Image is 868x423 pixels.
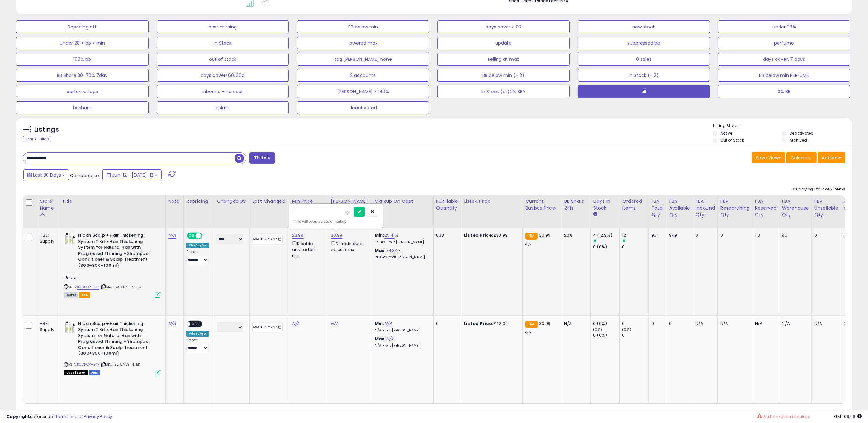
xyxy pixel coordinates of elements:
div: Title [62,198,163,205]
button: [PERSON_NAME] > 140% [297,85,429,98]
b: Listed Price: [464,232,493,238]
button: BB below min PERFUME [718,69,851,82]
a: N/A [384,320,392,327]
label: Out of Stock [720,137,744,143]
span: lipa [64,274,78,281]
div: 0 [651,321,661,327]
a: B0DFCPHB4X [77,362,99,367]
div: 951 [651,233,661,238]
div: % [375,233,428,244]
div: 0 [436,321,456,327]
div: FBA Unsellable Qty [814,198,838,218]
a: Terms of Use [55,413,83,419]
div: Displaying 1 to 2 of 2 items [791,186,845,192]
b: Min: [375,320,384,327]
button: BB below min [297,20,429,33]
b: Min: [375,232,384,238]
div: N/A [755,321,774,327]
div: 113 [755,233,774,238]
button: days cover, 7 days [718,53,851,66]
label: Deactivated [790,130,814,136]
div: FBA Reserved Qty [755,198,777,218]
span: FBM [89,370,100,375]
p: N/A Profit [PERSON_NAME] [375,328,428,333]
button: Last 30 Days [23,169,69,180]
a: 74.34 [386,247,398,254]
div: N/A [564,321,585,327]
div: £30.99 [464,233,518,238]
div: ASIN: [64,233,161,297]
img: 41j39CBuy-L._SL40_.jpg [64,233,77,245]
p: Listing States: [713,123,852,129]
a: 25.41 [384,232,395,239]
div: Win BuyBox [186,243,209,248]
h5: Listings [34,125,59,134]
div: £42.00 [464,321,518,327]
span: Jun-12 - [DATE]-12 [112,172,153,178]
div: 12 [622,233,648,238]
div: Markup on Cost [375,198,431,205]
span: Columns [790,155,811,161]
small: Days In Stock. [593,211,597,217]
strong: Copyright [6,413,30,419]
div: Preset: [186,250,209,264]
div: HBST Supply [40,233,54,244]
button: cost missing [157,20,289,33]
button: Repricing off [16,20,149,33]
div: 838 [436,233,456,238]
p: 28.04% Profit [PERSON_NAME] [375,255,428,260]
span: | SKU: ZJ-8VVE-NTEK [100,362,140,367]
div: N/A [695,321,713,327]
div: FBA Total Qty [651,198,664,218]
button: tag [PERSON_NAME] none [297,53,429,66]
div: Clear All Filters [23,136,51,142]
div: Current Buybox Price [525,198,559,211]
div: 0 [669,321,688,327]
div: Disable auto adjust max [331,240,367,253]
button: 0% BB [718,85,851,98]
button: under 28 + bb > min [16,37,149,49]
span: ON [188,233,196,239]
small: FBA [525,321,537,328]
button: eslam [157,101,289,114]
span: OFF [190,321,200,327]
div: Listed Price [464,198,520,205]
button: BB Share 30-70% 7day [16,69,149,82]
button: Actions [818,152,845,163]
button: 100% bb [16,53,149,66]
div: Win BuyBox [186,331,209,337]
button: new stock [578,20,710,33]
button: In Stock (all)0% BB> [437,85,570,98]
button: lowered max [297,37,429,49]
small: (0%) [593,327,602,332]
small: FBA [525,233,537,240]
button: perfume [718,37,851,49]
div: Ordered Items [622,198,646,211]
div: Disable auto adjust min [292,240,323,259]
span: 30.99 [539,320,551,327]
a: N/A [331,320,339,327]
div: BB Share 24h. [564,198,588,211]
a: 23.99 [292,232,304,239]
button: days cover>60, 30d [157,69,289,82]
div: 0 [622,244,648,250]
button: Save View [752,152,785,163]
button: under 28% [718,20,851,33]
button: hesham [16,101,149,114]
a: B0DFCPHB4X [77,284,99,290]
button: BB below min (- 2) [437,69,570,82]
div: This will override store markup [294,218,378,225]
a: N/A [386,336,394,342]
button: update [437,37,570,49]
span: Compared to: [70,172,100,179]
div: 0 (0%) [593,244,619,250]
div: Repricing [186,198,212,205]
div: 0 [622,321,648,327]
span: 2025-08-12 09:56 GMT [834,413,862,419]
div: Last Changed [252,198,287,205]
img: 41j39CBuy-L._SL40_.jpg [64,321,77,334]
div: Fulfillable Quantity [436,198,458,211]
div: Note [168,198,181,205]
div: N/A [782,321,807,327]
b: Max: [375,247,386,254]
